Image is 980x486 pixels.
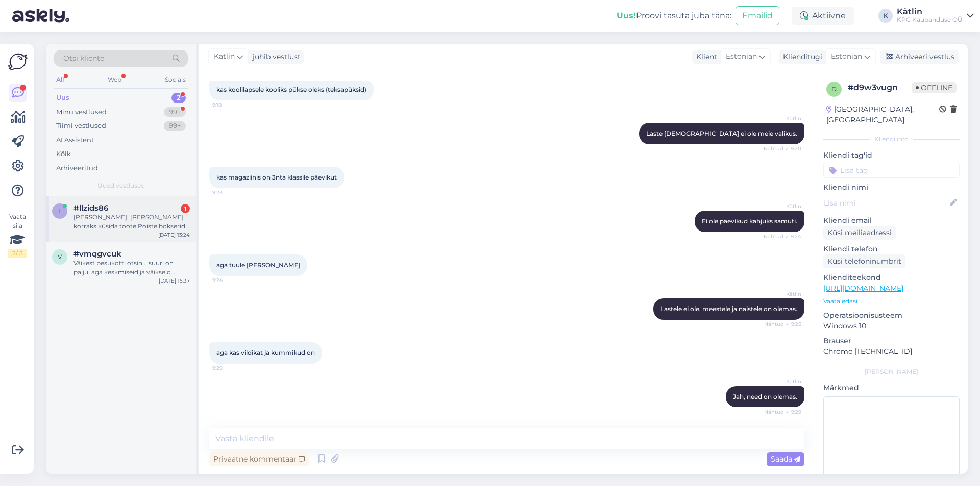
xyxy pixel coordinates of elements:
[763,320,801,328] span: Nähtud ✓ 9:25
[878,9,893,23] div: K
[54,73,66,86] div: All
[823,226,896,240] div: Küsi meiliaadressi
[214,51,235,62] span: Kätlin
[823,215,960,226] p: Kliendi email
[212,276,251,284] span: 9:24
[73,213,190,231] div: [PERSON_NAME], [PERSON_NAME] korraks küsida toote Poiste bokserid Wheel kohta. Kas kompletis on a...
[763,233,801,240] span: Nähtud ✓ 9:24
[216,86,366,93] span: kas koolilapsele kooliks pükse oleks (teksapüksid)
[106,73,124,86] div: Web
[823,297,960,306] p: Vaata edasi ...
[823,163,960,178] input: Lisa tag
[823,284,903,293] a: [URL][DOMAIN_NAME]
[823,310,960,321] p: Operatsioonisüsteem
[880,50,959,64] div: Arhiveeri vestlus
[216,261,300,269] span: aga tuule [PERSON_NAME]
[56,149,71,159] div: Kõik
[763,145,801,152] span: Nähtud ✓ 9:20
[158,231,190,239] div: [DATE] 13:24
[159,277,190,285] div: [DATE] 15:37
[97,181,145,190] span: Uued vestlused
[792,7,854,25] div: Aktiivne
[73,203,108,213] span: #llzids86
[171,93,186,103] div: 2
[58,207,62,215] span: l
[617,10,731,22] div: Proovi tasuta juba täna:
[660,305,797,313] span: Lastele ei ole, meestele ja naistele on olemas.
[249,52,301,62] div: juhib vestlust
[73,249,121,259] span: #vmqgvcuk
[848,82,912,94] div: # d9w3vugn
[181,204,190,213] div: 1
[763,290,801,298] span: Kätlin
[56,163,98,173] div: Arhiveeritud
[702,217,797,225] span: Ei ole päevikud kahjuks samuti.
[823,336,960,346] p: Brauser
[8,52,28,71] img: Askly Logo
[63,53,104,64] span: Otsi kliente
[824,197,948,209] input: Lisa nimi
[763,378,801,386] span: Kätlin
[73,259,190,277] div: Väikest pesukotti otsin... suuri on palju, aga keskmiseid ja väikseid [PERSON_NAME]...
[823,321,960,331] p: Windows 10
[763,115,801,122] span: Kätlin
[823,382,960,393] p: Märkmed
[56,107,107,117] div: Minu vestlused
[823,367,960,376] div: [PERSON_NAME]
[212,189,251,196] span: 9:23
[826,104,939,125] div: [GEOGRAPHIC_DATA], [GEOGRAPHIC_DATA]
[8,212,27,258] div: Vaata siia
[216,349,315,356] span: aga kas vildikat ja kummikud on
[823,182,960,193] p: Kliendi nimi
[823,272,960,283] p: Klienditeekond
[56,93,69,103] div: Uus
[823,244,960,254] p: Kliendi telefon
[209,452,309,466] div: Privaatne kommentaar
[733,393,797,400] span: Jah, need on olemas.
[823,346,960,357] p: Chrome [TECHNICAL_ID]
[216,173,337,181] span: kas magaziinis on 3nta klassile päevikut
[212,364,251,372] span: 9:29
[646,130,797,137] span: Laste [DEMOGRAPHIC_DATA] ei ole meie valikus.
[897,8,974,24] a: KätlinKPG Kaubanduse OÜ
[771,454,800,464] span: Saada
[763,202,801,210] span: Kätlin
[823,150,960,161] p: Kliendi tag'id
[56,121,106,131] div: Tiimi vestlused
[912,82,957,93] span: Offline
[617,11,636,20] b: Uus!
[726,51,757,62] span: Estonian
[823,135,960,144] div: Kliendi info
[163,73,188,86] div: Socials
[58,253,62,261] span: v
[164,121,186,131] div: 99+
[692,52,717,62] div: Klient
[763,408,801,416] span: Nähtud ✓ 9:29
[779,52,822,62] div: Klienditugi
[831,85,837,93] span: d
[56,135,94,145] div: AI Assistent
[8,249,27,258] div: 2 / 3
[897,8,963,16] div: Kätlin
[164,107,186,117] div: 99+
[897,16,963,24] div: KPG Kaubanduse OÜ
[831,51,862,62] span: Estonian
[212,101,251,109] span: 9:18
[823,254,905,268] div: Küsi telefoninumbrit
[736,6,779,25] button: Emailid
